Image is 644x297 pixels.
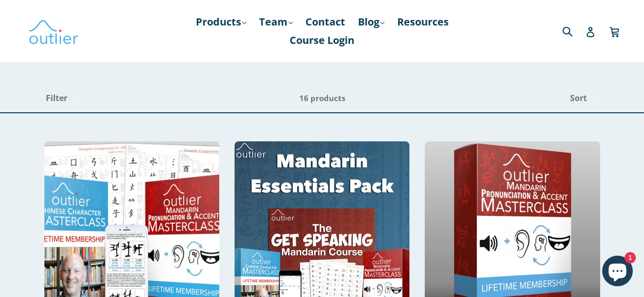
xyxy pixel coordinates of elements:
a: Products [191,13,251,31]
span: 16 products [299,93,345,103]
a: Resources [392,13,454,31]
a: Contact [300,13,350,31]
a: Course Login [285,31,359,49]
a: Team [254,13,298,31]
input: Search [560,20,588,41]
a: Blog [353,13,390,31]
img: Outlier Linguistics [28,16,79,46]
inbox-online-store-chat: Shopify online store chat [599,256,636,289]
